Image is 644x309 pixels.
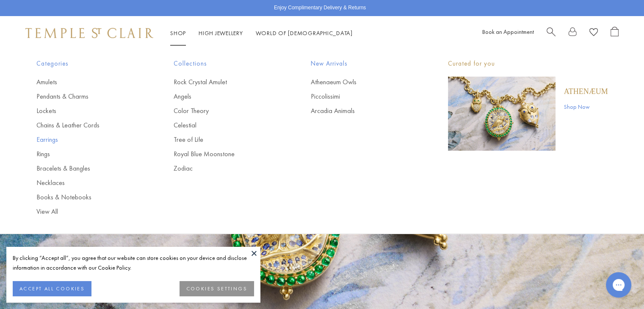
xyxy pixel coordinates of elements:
[602,269,636,301] iframe: Gorgias live chat messenger
[36,92,140,101] a: Pendants & Charms
[13,281,91,296] button: ACCEPT ALL COOKIES
[311,58,414,69] span: New Arrivals
[174,121,277,130] a: Celestial
[564,87,608,96] a: Athenæum
[311,106,414,116] a: Arcadia Animals
[256,29,353,37] a: World of [DEMOGRAPHIC_DATA]World of [DEMOGRAPHIC_DATA]
[564,102,608,111] a: Shop Now
[174,149,277,159] a: Royal Blue Moonstone
[547,27,556,40] a: Search
[36,149,140,159] a: Rings
[25,28,153,38] img: Temple St. Clair
[36,178,140,188] a: Necklaces
[13,253,254,273] div: By clicking “Accept all”, you agree that our website can store cookies on your device and disclos...
[36,207,140,216] a: View All
[611,27,619,40] a: Open Shopping Bag
[170,29,186,37] a: ShopShop
[174,164,277,173] a: Zodiac
[174,58,277,69] span: Collections
[482,28,534,36] a: Book an Appointment
[36,135,140,144] a: Earrings
[36,106,140,116] a: Lockets
[589,27,598,40] a: View Wishlist
[170,28,353,39] nav: Main navigation
[311,92,414,101] a: Piccolissimi
[174,135,277,144] a: Tree of Life
[199,29,243,37] a: High JewelleryHigh Jewellery
[36,121,140,130] a: Chains & Leather Cords
[174,106,277,116] a: Color Theory
[174,77,277,87] a: Rock Crystal Amulet
[36,164,140,173] a: Bracelets & Bangles
[174,92,277,101] a: Angels
[311,77,414,87] a: Athenaeum Owls
[36,77,140,87] a: Amulets
[274,4,366,12] p: Enjoy Complimentary Delivery & Returns
[448,58,608,69] p: Curated for you
[36,58,140,69] span: Categories
[36,193,140,202] a: Books & Notebooks
[180,281,254,296] button: COOKIES SETTINGS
